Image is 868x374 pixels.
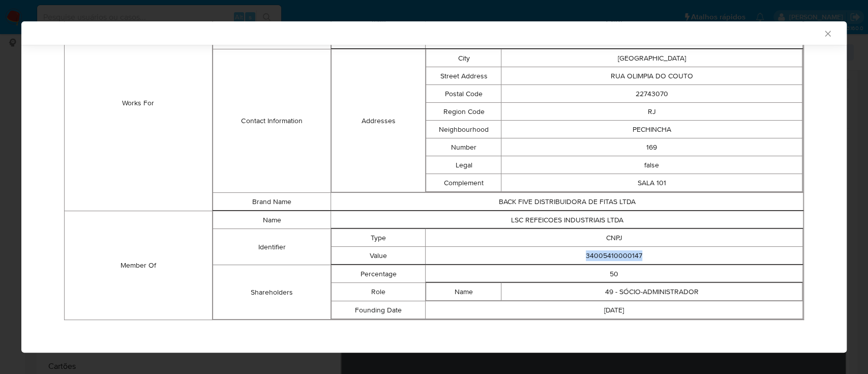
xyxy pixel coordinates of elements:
td: Founding Date [332,301,426,319]
td: [DATE] [426,301,803,319]
td: Complement [426,174,501,192]
td: RJ [501,103,802,121]
td: Region Code [426,103,501,121]
td: Number [426,138,501,156]
td: LSC REFEICOES INDUSTRIAIS LTDA [331,211,803,229]
td: BACK FIVE DISTRIBUIDORA DE FITAS LTDA [331,193,803,211]
td: Percentage [332,265,426,283]
td: Legal [426,156,501,174]
td: Contact Information [213,49,331,193]
td: Name [213,211,331,229]
td: [GEOGRAPHIC_DATA] [501,49,802,67]
td: 34005410000147 [426,247,803,265]
td: SALA 101 [501,174,802,192]
td: Street Address [426,67,501,85]
td: RUA OLIMPIA DO COUTO [501,67,802,85]
td: false [501,156,802,174]
td: Shareholders [213,265,331,320]
td: Neighbourhood [426,121,501,138]
td: City [426,49,501,67]
td: Value [332,247,426,265]
td: 49 - SÓCIO-ADMINISTRADOR [501,283,802,301]
td: 22743070 [501,85,802,103]
td: Type [332,229,426,247]
td: Postal Code [426,85,501,103]
td: Brand Name [213,193,331,211]
td: Addresses [332,49,426,192]
td: Name [426,283,501,301]
div: closure-recommendation-modal [21,21,847,353]
button: Fechar a janela [823,28,832,38]
td: PECHINCHA [501,121,802,138]
td: Member Of [65,211,213,320]
td: CNPJ [426,229,803,247]
td: Identifier [213,229,331,265]
td: 169 [501,138,802,156]
td: 50 [426,265,803,283]
td: Role [332,283,426,301]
